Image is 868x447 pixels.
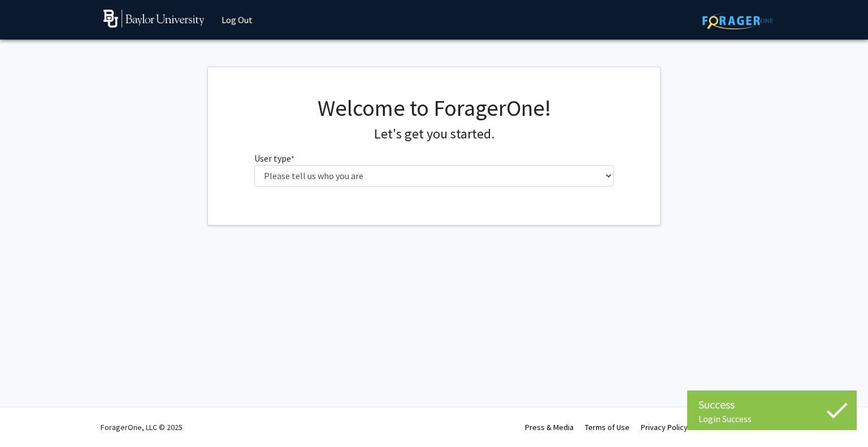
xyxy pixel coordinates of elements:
img: Baylor University Logo [103,10,205,28]
h4: Let's get you started. [254,126,614,142]
label: User type [254,151,294,165]
div: Success [698,396,845,413]
img: ForagerOne Logo [702,12,773,29]
a: Privacy Policy [641,422,688,432]
h1: Welcome to ForagerOne! [254,94,614,121]
a: Terms of Use [585,422,630,432]
a: Press & Media [525,422,574,432]
div: Login Success [698,413,845,424]
div: ForagerOne, LLC © 2025 [101,407,183,447]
